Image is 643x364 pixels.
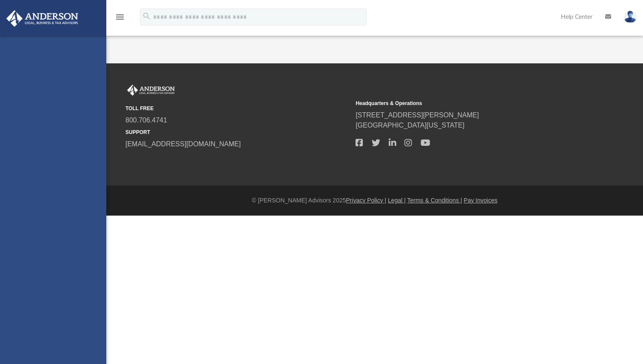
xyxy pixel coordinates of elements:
img: User Pic [624,11,637,23]
a: [GEOGRAPHIC_DATA][US_STATE] [356,122,464,129]
a: Terms & Conditions | [407,197,462,204]
a: [EMAIL_ADDRESS][DOMAIN_NAME] [125,140,241,148]
i: menu [115,12,125,22]
div: © [PERSON_NAME] Advisors 2025 [106,196,643,205]
a: Pay Invoices [464,197,497,204]
a: menu [115,16,125,22]
a: [STREET_ADDRESS][PERSON_NAME] [356,111,479,119]
i: search [142,11,151,21]
img: Anderson Advisors Platinum Portal [125,85,176,96]
img: Anderson Advisors Platinum Portal [4,10,81,27]
a: Privacy Policy | [346,197,387,204]
small: Headquarters & Operations [356,100,580,107]
small: SUPPORT [125,128,350,136]
a: Legal | [388,197,406,204]
a: 800.706.4741 [125,117,167,124]
small: TOLL FREE [125,105,350,112]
